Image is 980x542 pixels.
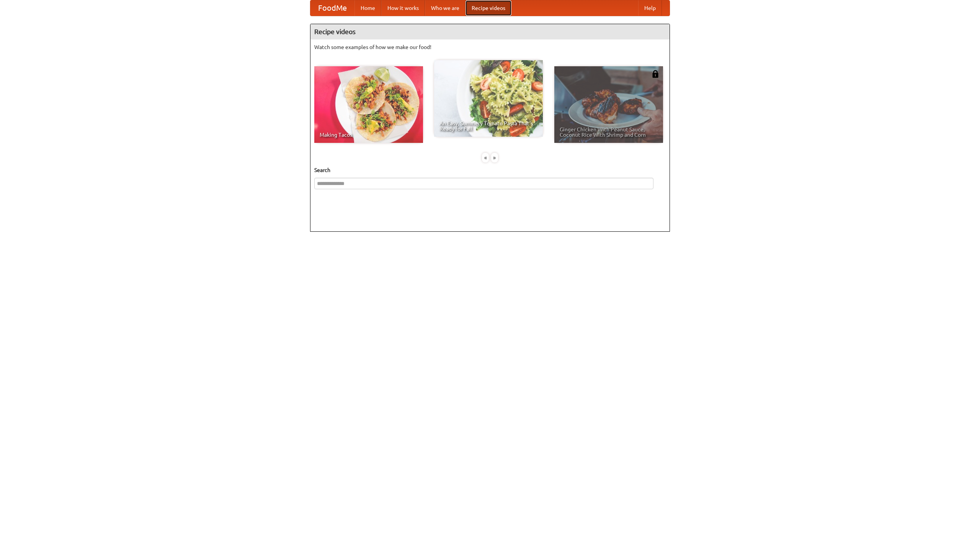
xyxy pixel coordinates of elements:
div: » [491,153,498,162]
a: Making Tacos [314,66,423,143]
a: Help [638,0,662,16]
img: 483408.png [652,70,659,78]
a: An Easy, Summery Tomato Pasta That's Ready for Fall [434,60,543,137]
a: How it works [381,0,425,16]
h5: Search [314,166,666,174]
a: FoodMe [310,0,354,16]
div: « [482,153,489,162]
span: Making Tacos [320,132,418,138]
span: An Easy, Summery Tomato Pasta That's Ready for Fall [439,121,537,131]
a: Recipe videos [465,0,511,16]
a: Who we are [425,0,465,16]
a: Home [354,0,381,16]
h4: Recipe videos [310,24,670,39]
p: Watch some examples of how we make our food! [314,43,666,51]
